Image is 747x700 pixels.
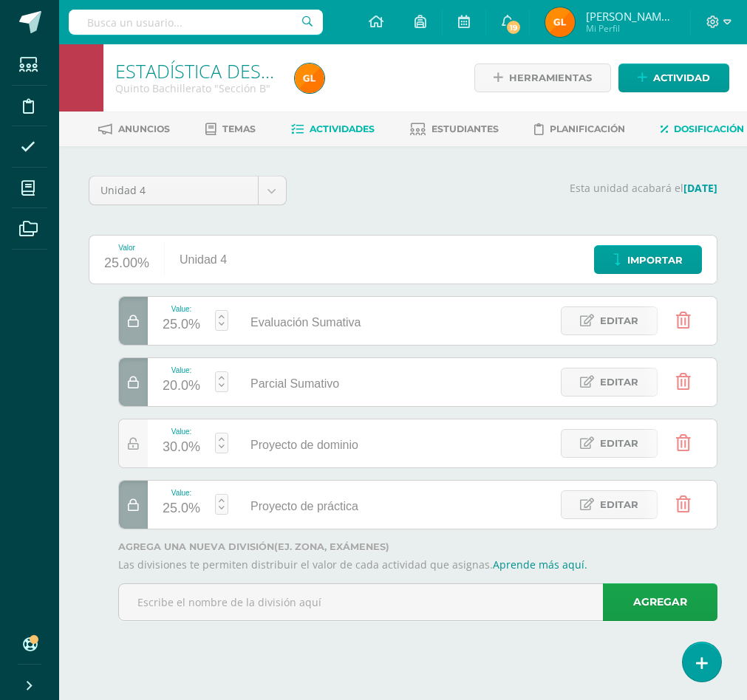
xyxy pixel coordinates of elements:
strong: (ej. Zona, Exámenes) [274,541,389,552]
div: 25.0% [163,497,200,521]
a: Anuncios [98,117,170,141]
a: Unidad 4 [89,176,286,205]
a: ESTADÍSTICA DESCRIPTIVA [115,58,335,83]
input: Busca un usuario... [69,10,323,35]
span: Proyecto de dominio [250,439,358,451]
div: 30.0% [163,436,200,459]
span: Herramientas [509,64,592,92]
input: Escribe el nombre de la división aquí [119,584,717,620]
a: Importar [594,245,702,274]
span: Unidad 4 [100,176,247,205]
a: Actividad [618,64,729,92]
div: Valor [104,244,149,252]
a: Estudiantes [410,117,499,141]
span: Editar [600,430,638,457]
a: Agregar [603,583,717,621]
span: Anuncios [118,123,170,134]
div: 25.0% [163,313,200,337]
div: 25.00% [104,252,149,275]
a: Aprende más aquí. [493,557,587,572]
img: d2cef42ddc62b0eba814593b3d2dc4d6.png [295,64,324,93]
div: Value: [163,489,200,497]
span: Dosificación [674,123,744,134]
div: Value: [163,366,200,374]
span: Editar [600,491,638,518]
span: Actividad [653,64,710,92]
span: Parcial Sumativo [250,377,339,390]
p: Las divisiones te permiten distribuir el valor de cada actividad que asignas. [118,558,717,572]
div: Value: [163,305,200,313]
span: Mi Perfil [586,22,675,35]
span: Importar [627,247,683,274]
div: Value: [163,428,200,436]
span: Editar [600,307,638,334]
span: [PERSON_NAME] [PERSON_NAME] [586,9,675,24]
span: Editar [600,368,638,396]
span: Actividades [310,123,375,134]
a: Planificación [534,117,625,141]
div: Unidad 4 [165,236,242,284]
label: Agrega una nueva división [118,541,717,552]
a: Temas [205,117,256,141]
span: Proyecto de práctica [250,500,358,512]
span: 19 [505,19,522,35]
span: Evaluación Sumativa [250,316,361,329]
h1: ESTADÍSTICA DESCRIPTIVA [115,61,277,81]
div: Quinto Bachillerato 'Sección B' [115,81,277,95]
a: Actividades [291,117,375,141]
span: Planificación [550,123,625,134]
p: Esta unidad acabará el [304,182,717,195]
a: Dosificación [661,117,744,141]
img: d2cef42ddc62b0eba814593b3d2dc4d6.png [545,7,575,37]
strong: [DATE] [683,181,717,195]
a: Herramientas [474,64,611,92]
span: Temas [222,123,256,134]
span: Estudiantes [432,123,499,134]
div: 20.0% [163,374,200,398]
